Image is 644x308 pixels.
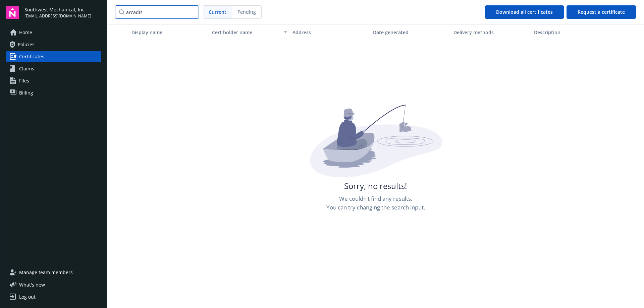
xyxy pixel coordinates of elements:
[24,6,101,19] button: Southwest Mechanical, Inc.[EMAIL_ADDRESS][DOMAIN_NAME]
[6,39,101,50] a: Policies
[19,87,33,98] span: Billing
[370,24,451,40] button: Date generated
[6,27,101,38] a: Home
[373,29,448,36] div: Date generated
[339,194,412,203] span: We couldn’t find any results.
[212,29,280,36] div: Cert holder name
[453,29,529,36] div: Delivery methods
[19,51,44,62] span: Certificates
[451,24,531,40] button: Delivery methods
[485,5,564,19] button: Download all certificates
[6,75,101,86] a: Files
[326,203,425,212] span: You can try changing the search input.
[578,9,625,15] span: Request a certificate
[115,5,199,19] input: Filter certificates...
[6,6,19,19] img: navigator-logo.svg
[19,292,36,302] div: Log out
[6,51,101,62] a: Certificates
[19,75,29,86] span: Files
[209,8,226,15] span: Current
[237,8,256,15] span: Pending
[129,24,209,40] button: Display name
[209,24,290,40] button: Cert holder name
[6,281,56,288] button: What's new
[19,63,34,74] span: Claims
[531,24,612,40] button: Description
[131,29,207,36] div: Display name
[6,63,101,74] a: Claims
[290,24,370,40] button: Address
[19,27,32,38] span: Home
[6,267,101,278] a: Manage team members
[496,6,553,18] div: Download all certificates
[19,267,73,278] span: Manage team members
[24,6,91,13] span: Southwest Mechanical, Inc.
[567,5,636,19] button: Request a certificate
[534,29,609,36] div: Description
[24,13,91,19] span: [EMAIL_ADDRESS][DOMAIN_NAME]
[18,39,35,50] span: Policies
[232,6,261,18] span: Pending
[6,87,101,98] a: Billing
[292,29,368,36] div: Address
[344,180,407,192] span: Sorry, no results!
[19,281,45,288] span: What ' s new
